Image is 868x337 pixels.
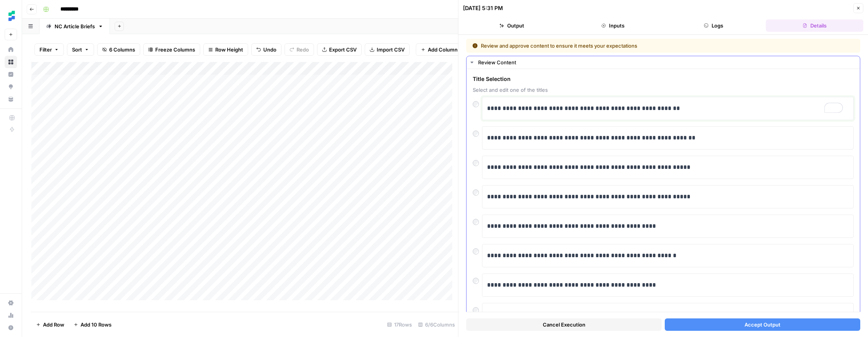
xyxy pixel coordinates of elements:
span: Row Height [215,46,243,53]
button: Cancel Execution [466,318,662,331]
span: Select and edit one of the titles [473,86,854,94]
button: Help + Support [5,322,17,334]
a: NC Article Briefs [39,19,110,34]
button: Sort [67,43,94,56]
button: Add 10 Rows [69,318,116,331]
span: Add Column [428,46,458,53]
button: Add Column [416,43,463,56]
span: Export CSV [329,46,357,53]
a: Home [5,43,17,56]
button: Add Row [31,318,69,331]
button: Accept Output [665,318,860,331]
a: Insights [5,68,17,81]
span: Undo [263,46,276,53]
div: NC Article Briefs [55,22,95,30]
button: Undo [251,43,281,56]
button: Logs [665,19,763,32]
button: Workspace: Ten Speed [5,6,17,26]
button: Import CSV [365,43,410,56]
a: Settings [5,297,17,309]
span: Import CSV [377,46,405,53]
button: Filter [34,43,64,56]
button: 6 Columns [97,43,140,56]
span: Add 10 Rows [81,321,112,328]
img: Ten Speed Logo [5,9,19,23]
button: Details [766,19,864,32]
button: Redo [285,43,314,56]
a: Browse [5,56,17,68]
span: Filter [39,46,52,53]
span: Add Row [43,321,64,328]
div: 17 Rows [384,318,415,331]
a: Usage [5,309,17,322]
div: 6/6 Columns [415,318,458,331]
div: To enrich screen reader interactions, please activate Accessibility in Grammarly extension settings [487,100,849,117]
a: Opportunities [5,81,17,93]
a: Your Data [5,93,17,105]
div: Review and approve content to ensure it meets your expectations [472,42,746,50]
span: Redo [297,46,309,53]
button: Inputs [564,19,662,32]
div: Review Content [478,58,855,66]
span: Title Selection [473,75,854,83]
button: Output [463,19,561,32]
span: 6 Columns [109,46,135,53]
button: Freeze Columns [143,43,200,56]
button: Review Content [467,56,860,69]
span: Cancel Execution [543,321,585,328]
span: Freeze Columns [155,46,195,53]
span: Accept Output [744,321,781,328]
div: [DATE] 5:31 PM [463,4,503,12]
button: Row Height [203,43,248,56]
button: Export CSV [317,43,362,56]
span: Sort [72,46,82,53]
